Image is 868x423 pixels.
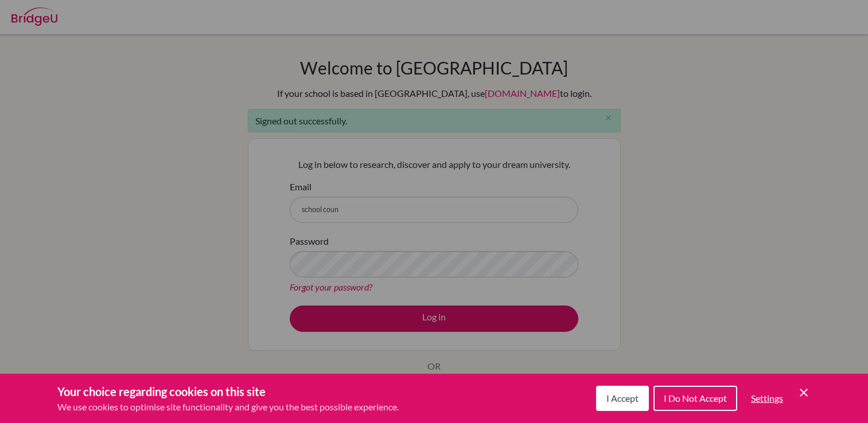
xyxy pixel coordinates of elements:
p: We use cookies to optimise site functionality and give you the best possible experience. [57,400,399,414]
button: Settings [742,387,792,410]
span: Settings [751,393,783,404]
span: I Accept [606,393,639,404]
button: I Accept [596,386,649,411]
button: I Do Not Accept [653,386,737,411]
span: I Do Not Accept [664,393,727,404]
button: Save and close [797,386,811,399]
h3: Your choice regarding cookies on this site [57,383,399,400]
